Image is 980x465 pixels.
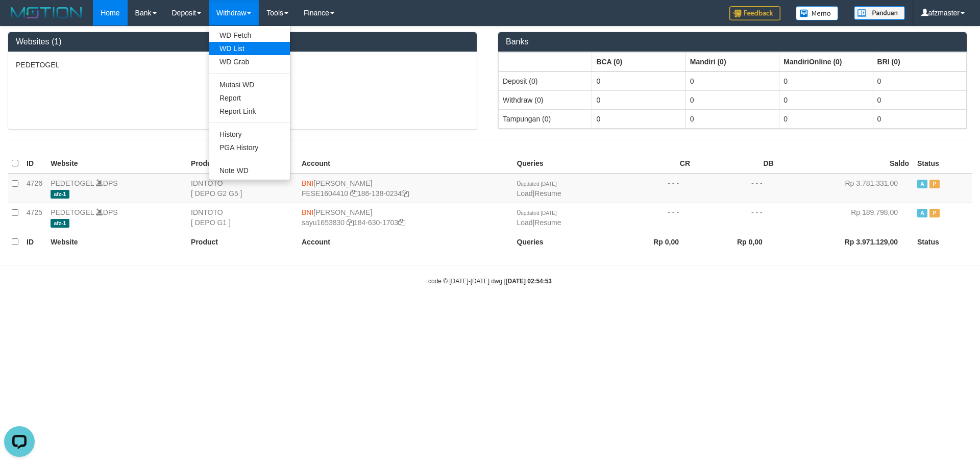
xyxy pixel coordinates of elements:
[517,208,557,216] span: 0
[917,209,927,217] span: Active
[302,189,348,198] a: FESE1604410
[22,174,46,203] td: 4726
[517,179,561,198] span: |
[499,90,592,109] td: Withdraw (0)
[917,180,927,188] span: Active
[534,218,561,227] a: Resume
[298,203,513,232] td: [PERSON_NAME] 184-630-1703
[513,154,611,174] th: Queries
[16,60,469,70] p: PEDETOGEL
[187,232,298,252] th: Product
[778,203,913,232] td: Rp 189.798,00
[685,71,779,91] td: 0
[779,71,873,91] td: 0
[610,232,694,252] th: Rp 0,00
[51,190,69,199] span: afz-1
[22,232,46,252] th: ID
[517,179,557,187] span: 0
[428,278,552,285] small: code © [DATE]-[DATE] dwg |
[51,219,69,228] span: afz-1
[499,109,592,128] td: Tampungan (0)
[592,52,685,71] th: Group: activate to sort column ascending
[209,29,290,42] a: WD Fetch
[209,105,290,118] a: Report Link
[402,189,409,198] a: Copy 1861380234 to clipboard
[610,154,694,174] th: CR
[8,5,85,20] img: MOTION_logo.png
[51,208,94,216] a: PEDETOGEL
[517,218,533,227] a: Load
[521,210,556,216] span: updated [DATE]
[16,37,469,46] h3: Websites (1)
[187,203,298,232] td: IDNTOTO [ DEPO G1 ]
[685,109,779,128] td: 0
[592,90,685,109] td: 0
[347,218,354,227] a: Copy sayu1653830 to clipboard
[778,174,913,203] td: Rp 3.781.331,00
[302,208,313,216] span: BNI
[46,203,187,232] td: DPS
[51,179,94,187] a: PEDETOGEL
[46,174,187,203] td: DPS
[873,52,966,71] th: Group: activate to sort column ascending
[4,4,35,35] button: Open LiveChat chat widget
[209,164,290,177] a: Note WD
[298,232,513,252] th: Account
[209,78,290,91] a: Mutasi WD
[499,52,592,71] th: Group: activate to sort column ascending
[778,232,913,252] th: Rp 3.971.129,00
[521,181,556,187] span: updated [DATE]
[513,232,611,252] th: Queries
[873,71,966,91] td: 0
[506,37,959,46] h3: Banks
[929,180,940,188] span: Paused
[209,91,290,105] a: Report
[534,189,561,198] a: Resume
[517,189,533,198] a: Load
[929,209,940,217] span: Paused
[46,154,187,174] th: Website
[209,55,290,68] a: WD Grab
[592,71,685,91] td: 0
[209,42,290,55] a: WD List
[729,6,780,20] img: Feedback.jpg
[779,52,873,71] th: Group: activate to sort column ascending
[302,218,345,227] a: sayu1653830
[873,90,966,109] td: 0
[187,174,298,203] td: IDNTOTO [ DEPO G2 G5 ]
[685,52,779,71] th: Group: activate to sort column ascending
[854,6,905,20] img: panduan.png
[22,203,46,232] td: 4725
[46,232,187,252] th: Website
[685,90,779,109] td: 0
[913,232,972,252] th: Status
[796,6,839,20] img: Button%20Memo.svg
[209,141,290,154] a: PGA History
[779,109,873,128] td: 0
[694,203,778,232] td: - - -
[873,109,966,128] td: 0
[302,179,313,187] span: BNI
[209,128,290,141] a: History
[187,154,298,174] th: Product
[398,218,405,227] a: Copy 1846301703 to clipboard
[610,174,694,203] td: - - -
[22,154,46,174] th: ID
[506,278,552,285] strong: [DATE] 02:54:53
[694,154,778,174] th: DB
[778,154,913,174] th: Saldo
[779,90,873,109] td: 0
[350,189,357,198] a: Copy FESE1604410 to clipboard
[694,232,778,252] th: Rp 0,00
[298,154,513,174] th: Account
[610,203,694,232] td: - - -
[913,154,972,174] th: Status
[517,208,561,227] span: |
[298,174,513,203] td: [PERSON_NAME] 186-138-0234
[499,71,592,91] td: Deposit (0)
[694,174,778,203] td: - - -
[592,109,685,128] td: 0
